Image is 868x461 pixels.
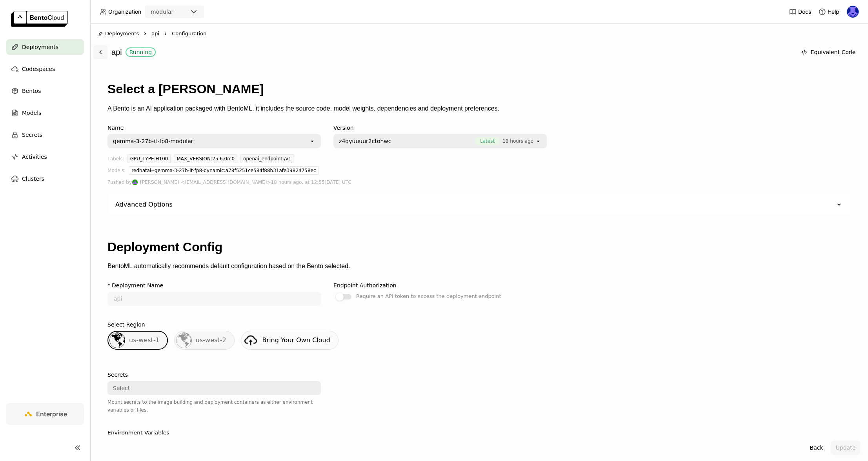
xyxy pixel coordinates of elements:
a: Clusters [6,171,84,187]
img: logo [11,11,68,27]
span: us-west-1 [129,336,160,344]
span: Enterprise [36,410,67,418]
div: modular [151,8,173,16]
nav: Breadcrumbs navigation [98,30,860,38]
div: us-west-2 [174,331,235,350]
a: Secrets [6,127,84,143]
span: Deployments [105,30,139,38]
button: Equivalent Code [796,45,860,59]
input: name of deployment (autogenerated if blank) [108,292,320,305]
div: Require an API token to access the deployment endpoint [356,292,501,301]
a: Activities [6,149,84,165]
span: Activities [22,152,47,162]
span: Codespaces [22,64,55,74]
span: Clusters [22,174,44,183]
div: Version [333,125,547,131]
div: Mount secrets to the image building and deployment containers as either environment variables or ... [107,398,321,414]
div: openai_endpoint:/v1 [240,154,294,163]
div: Help [818,8,839,16]
svg: Right [142,31,148,37]
svg: Right [162,31,169,37]
span: Secrets [22,130,42,140]
a: Docs [789,8,811,16]
button: Update [831,441,860,455]
a: Deployments [6,39,84,55]
div: gemma-3-27b-it-fp8-modular [113,137,193,145]
button: Back [805,441,828,455]
div: redhatai--gemma-3-27b-it-fp8-dynamic:a78f5251ce584f88b31afe39824758ec [129,166,318,175]
span: [PERSON_NAME] <[EMAIL_ADDRESS][DOMAIN_NAME]> [140,178,271,187]
span: Bring Your Own Cloud [262,336,330,344]
svg: open [535,138,541,144]
div: Select Region [107,321,145,328]
span: Models [22,108,41,118]
span: Latest [475,137,499,145]
div: GPU_TYPE:H100 [127,154,171,163]
div: Advanced Options [115,201,173,209]
span: Docs [798,8,811,15]
span: 18 hours ago [502,137,533,145]
a: Enterprise [6,403,84,425]
div: Environment Variables [107,430,169,436]
div: Endpoint Authorization [333,282,397,289]
p: BentoML automatically recommends default configuration based on the Bento selected. [107,263,851,270]
div: Select [113,384,130,392]
span: us-west-2 [196,336,226,344]
input: Selected [object Object]. [534,137,535,145]
span: Bentos [22,86,41,96]
div: Deployments [98,30,139,38]
span: Configuration [172,30,206,38]
h1: Deployment Config [107,240,851,254]
div: Name [107,125,321,131]
h1: Select a [PERSON_NAME] [107,82,851,96]
input: Selected modular. [174,8,175,16]
span: Deployments [22,42,58,52]
a: Bentos [6,83,84,99]
div: Deployment Name [112,282,163,289]
img: Shenyang Zhao [132,180,138,185]
span: Help [828,8,839,15]
div: api [111,45,792,60]
div: Advanced Options [107,194,851,215]
div: Labels: [107,154,124,166]
a: Bring Your Own Cloud [241,331,338,350]
p: A Bento is an AI application packaged with BentoML, it includes the source code, model weights, d... [107,105,851,112]
div: Secrets [107,372,128,378]
svg: open [309,138,315,144]
span: Organization [108,8,141,15]
div: MAX_VERSION:25.6.0rc0 [174,154,237,163]
a: Models [6,105,84,121]
img: Newton Jain [847,6,859,18]
div: Models: [107,166,126,178]
span: z4qyuuuur2ctohwc [339,137,391,145]
a: Codespaces [6,61,84,77]
div: us-west-1 [107,331,168,350]
span: api [151,30,159,38]
svg: Down [835,201,843,209]
div: Pushed by 18 hours ago, at 12:55[DATE] UTC [107,178,851,187]
div: Running [129,49,152,55]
